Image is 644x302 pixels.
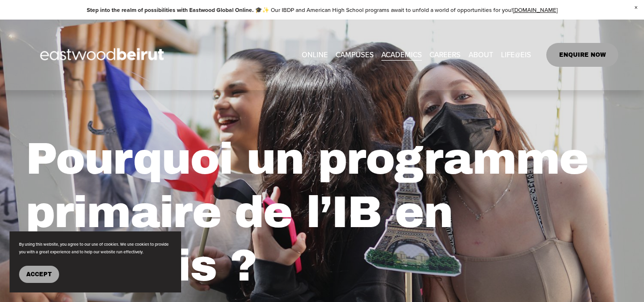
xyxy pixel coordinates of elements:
[10,231,181,292] section: Cookie banner
[19,241,172,256] p: By using this website, you agree to our use of cookies. We use cookies to provide you with a grea...
[302,47,328,62] a: ONLINE
[19,266,59,283] button: Accept
[26,31,181,79] img: EastwoodIS Global Site
[336,48,374,61] span: CAMPUSES
[469,47,493,62] a: folder dropdown
[513,6,558,14] a: [DOMAIN_NAME]
[546,43,618,67] a: ENQUIRE NOW
[336,47,374,62] a: folder dropdown
[26,133,593,292] h1: Pourquoi un programme primaire de l’IB en français ?
[501,47,531,62] a: folder dropdown
[469,48,493,61] span: ABOUT
[429,47,460,62] a: CAREERS
[26,271,52,278] span: Accept
[381,48,422,61] span: ACADEMICS
[381,47,422,62] a: folder dropdown
[501,48,531,61] span: LIFE@EIS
